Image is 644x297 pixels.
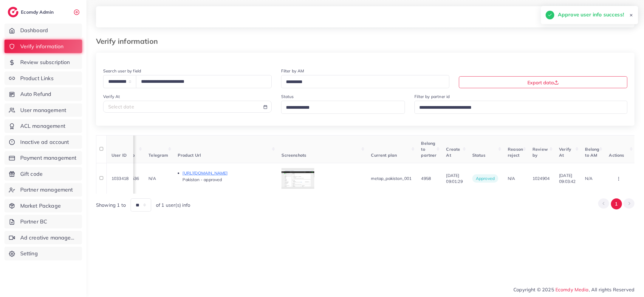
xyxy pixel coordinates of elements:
[472,153,485,158] span: Status
[4,247,82,260] a: Setting
[156,202,191,209] span: of 1 user(s) info
[281,75,450,88] div: Search for option
[20,138,69,146] span: Inactive ad account
[103,94,120,99] label: Verify At
[182,170,272,177] p: [URL][DOMAIN_NAME]
[281,68,304,74] label: Filter by AM
[555,287,589,293] a: Ecomdy Media
[4,151,82,165] a: Payment management
[446,147,460,158] span: Create At
[414,94,450,99] label: Filter by partner id
[96,202,126,209] span: Showing 1 to
[20,170,43,178] span: Gift code
[527,80,559,85] span: Export data
[4,103,82,117] a: User management
[4,167,82,181] a: Gift code
[8,7,18,17] img: logo
[585,147,599,158] span: Belong to AM
[532,176,549,181] span: 1024904
[414,101,627,113] div: Search for option
[589,286,634,293] span: , All rights Reserved
[421,141,436,158] span: Belong to partner
[371,176,411,181] span: metap_pakistan_001
[103,68,141,74] label: Search user by field
[472,174,498,183] span: approved
[281,170,314,186] img: img uploaded
[284,77,442,87] input: Search for option
[20,154,77,162] span: Payment management
[513,286,634,293] span: Copyright © 2025
[598,198,634,209] ul: Pagination
[4,135,82,149] a: Inactive ad account
[421,176,431,181] span: 4958
[182,177,222,182] span: Pakistan - approved
[20,218,47,226] span: Partner BC
[559,173,575,184] span: [DATE] 09:03:42
[4,55,82,69] a: Review subscription
[20,58,70,66] span: Review subscription
[532,147,548,158] span: Review by
[4,87,82,101] a: Auto Refund
[20,186,73,194] span: Partner management
[20,74,54,82] span: Product Links
[508,176,515,181] span: N/A
[20,43,64,50] span: Verify information
[284,103,397,112] input: Search for option
[20,27,48,34] span: Dashboard
[609,153,624,158] span: Actions
[558,11,624,18] h5: Approve user info success!
[112,153,127,158] span: User ID
[446,173,462,184] span: [DATE] 09:01:29
[4,183,82,197] a: Partner management
[112,176,129,181] span: 1033418
[508,147,523,158] span: Reason reject
[371,153,397,158] span: Current plan
[281,153,306,158] span: Screenshots
[417,103,620,112] input: Search for option
[585,176,592,181] span: N/A
[4,231,82,245] a: Ad creative management
[20,250,38,257] span: Setting
[148,153,168,158] span: Telegram
[4,71,82,85] a: Product Links
[4,215,82,228] a: Partner BC
[4,119,82,133] a: ACL management
[559,147,571,158] span: Verify At
[8,7,55,17] a: logoEcomdy Admin
[281,94,294,99] label: Status
[4,24,82,37] a: Dashboard
[108,104,134,110] span: Select date
[459,76,627,88] button: Export data
[148,176,156,181] span: N/A
[4,40,82,53] a: Verify information
[178,153,201,158] span: Product Url
[20,122,65,130] span: ACL management
[20,90,52,98] span: Auto Refund
[20,202,61,210] span: Market Package
[4,199,82,213] a: Market Package
[281,101,405,113] div: Search for option
[20,234,78,242] span: Ad creative management
[21,9,55,15] h2: Ecomdy Admin
[611,198,622,209] button: Go to page 1
[96,37,162,46] h3: Verify information
[20,106,66,114] span: User management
